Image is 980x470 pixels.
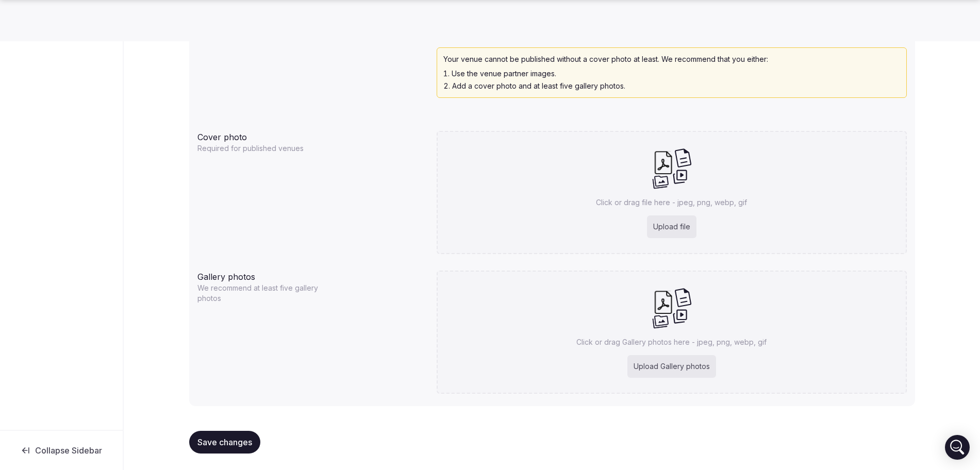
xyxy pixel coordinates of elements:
div: Cover photo [197,127,428,143]
li: Use the venue partner images. [443,69,900,79]
div: Gallery photos [197,266,428,283]
div: Open Intercom Messenger [945,435,970,460]
button: Collapse Sidebar [8,439,114,462]
div: Upload Gallery photos [627,355,716,378]
span: Collapse Sidebar [35,445,102,456]
span: Save changes [197,437,252,447]
p: Click or drag Gallery photos here - jpeg, png, webp, gif [576,337,767,347]
p: Your venue cannot be published without a cover photo at least. We recommend that you either: [443,54,900,64]
button: Save changes [189,431,260,454]
li: Add a cover photo and at least five gallery photos. [443,81,900,91]
p: Click or drag file here - jpeg, png, webp, gif [596,197,747,208]
p: Required for published venues [197,143,329,154]
div: Upload file [647,215,696,238]
p: We recommend at least five gallery photos [197,283,329,304]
